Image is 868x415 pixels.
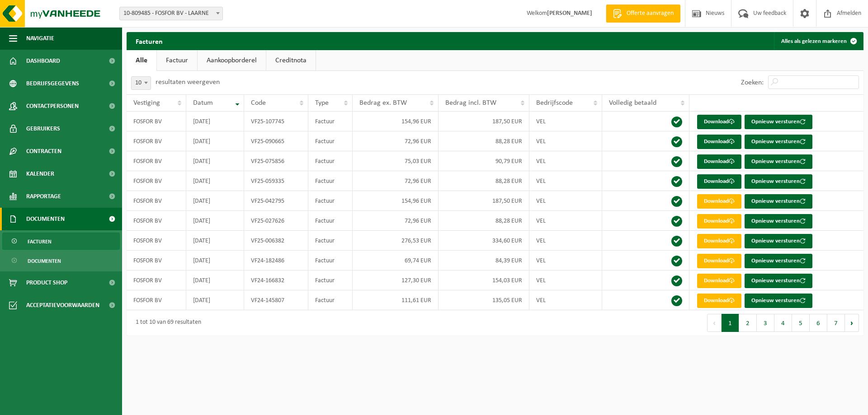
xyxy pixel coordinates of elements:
a: Download [697,115,741,129]
td: FOSFOR BV [127,171,186,191]
td: VEL [529,112,603,131]
td: FOSFOR BV [127,112,186,131]
a: Download [697,135,741,149]
td: FOSFOR BV [127,211,186,231]
span: Bedrijfsgegevens [26,72,79,95]
td: VEL [529,270,603,290]
td: VEL [529,290,603,310]
span: Navigatie [26,27,54,50]
td: Factuur [308,191,353,211]
button: Opnieuw versturen [745,274,812,288]
button: Opnieuw versturen [745,294,812,308]
button: Previous [707,314,722,332]
button: 6 [810,314,827,332]
td: Factuur [308,131,353,151]
td: VF24-145807 [244,290,308,310]
a: Offerte aanvragen [606,5,680,23]
a: Download [697,254,741,268]
td: VEL [529,151,603,171]
td: VF25-075856 [244,151,308,171]
h2: Facturen [127,32,172,50]
td: 90,79 EUR [439,151,529,171]
td: FOSFOR BV [127,290,186,310]
a: Facturen [2,233,120,250]
span: 10 [131,76,151,90]
button: 3 [757,314,774,332]
button: 1 [722,314,739,332]
label: resultaten weergeven [156,79,220,86]
span: Documenten [26,208,65,230]
span: 10-809485 - FOSFOR BV - LAARNE [119,7,223,20]
a: Creditnota [266,50,316,71]
a: Download [697,274,741,288]
td: VF25-027626 [244,211,308,231]
td: 75,03 EUR [353,151,439,171]
td: 334,60 EUR [439,231,529,251]
span: Offerte aanvragen [624,9,676,18]
td: 127,30 EUR [353,270,439,290]
td: Factuur [308,290,353,310]
span: Bedrag incl. BTW [445,99,496,107]
button: Alles als gelezen markeren [774,32,863,50]
td: [DATE] [186,191,244,211]
td: [DATE] [186,131,244,151]
span: 10-809485 - FOSFOR BV - LAARNE [120,7,222,20]
span: Product Shop [26,271,67,294]
button: 7 [827,314,845,332]
td: [DATE] [186,231,244,251]
button: Opnieuw versturen [745,194,812,209]
td: Factuur [308,171,353,191]
td: 154,96 EUR [353,191,439,211]
span: Contactpersonen [26,95,79,117]
button: Opnieuw versturen [745,214,812,228]
span: Type [315,99,329,107]
a: Documenten [2,252,120,269]
td: Factuur [308,270,353,290]
td: [DATE] [186,151,244,171]
td: 276,53 EUR [353,231,439,251]
td: FOSFOR BV [127,270,186,290]
td: 88,28 EUR [439,211,529,231]
span: Facturen [28,233,52,250]
button: Opnieuw versturen [745,154,812,169]
a: Factuur [157,50,197,71]
td: [DATE] [186,290,244,310]
td: VEL [529,191,603,211]
td: VF24-166832 [244,270,308,290]
span: Bedrag ex. BTW [359,99,407,107]
button: Opnieuw versturen [745,234,812,248]
span: Vestiging [133,99,160,107]
td: VF24-182486 [244,251,308,270]
span: Documenten [28,252,61,270]
td: VEL [529,131,603,151]
td: Factuur [308,231,353,251]
div: 1 tot 10 van 69 resultaten [131,315,201,331]
a: Alle [127,50,156,71]
button: Opnieuw versturen [745,174,812,189]
a: Download [697,214,741,228]
td: VF25-107745 [244,112,308,131]
td: VF25-059335 [244,171,308,191]
td: 72,96 EUR [353,131,439,151]
a: Aankoopborderel [198,50,266,71]
td: 69,74 EUR [353,251,439,270]
span: Dashboard [26,50,60,72]
button: 5 [792,314,810,332]
td: VEL [529,171,603,191]
span: 10 [132,77,151,89]
span: Contracten [26,140,61,163]
td: 111,61 EUR [353,290,439,310]
td: Factuur [308,112,353,131]
td: Factuur [308,251,353,270]
td: VEL [529,251,603,270]
button: Next [845,314,859,332]
td: FOSFOR BV [127,151,186,171]
td: VF25-006382 [244,231,308,251]
td: VF25-090665 [244,131,308,151]
td: FOSFOR BV [127,191,186,211]
td: 88,28 EUR [439,131,529,151]
td: FOSFOR BV [127,131,186,151]
td: 154,96 EUR [353,112,439,131]
span: Code [251,99,266,107]
a: Download [697,174,741,189]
